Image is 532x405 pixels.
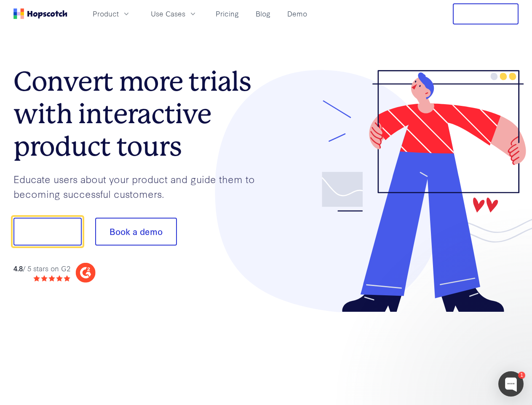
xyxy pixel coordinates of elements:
button: Use Cases [146,7,202,21]
button: Show me! [13,218,82,246]
button: Product [88,7,136,21]
button: Free Trial [453,3,519,24]
a: Demo [284,7,310,21]
div: / 5 stars on G2 [13,263,70,274]
a: Blog [252,7,274,21]
span: Product [93,8,119,19]
span: Use Cases [151,8,185,19]
a: Pricing [212,7,242,21]
h1: Convert more trials with interactive product tours [13,65,266,162]
div: 1 [518,372,525,379]
p: Educate users about your product and guide them to becoming successful customers. [13,172,266,201]
strong: 4.8 [13,263,23,273]
a: Home [13,8,67,19]
button: Book a demo [95,218,177,246]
